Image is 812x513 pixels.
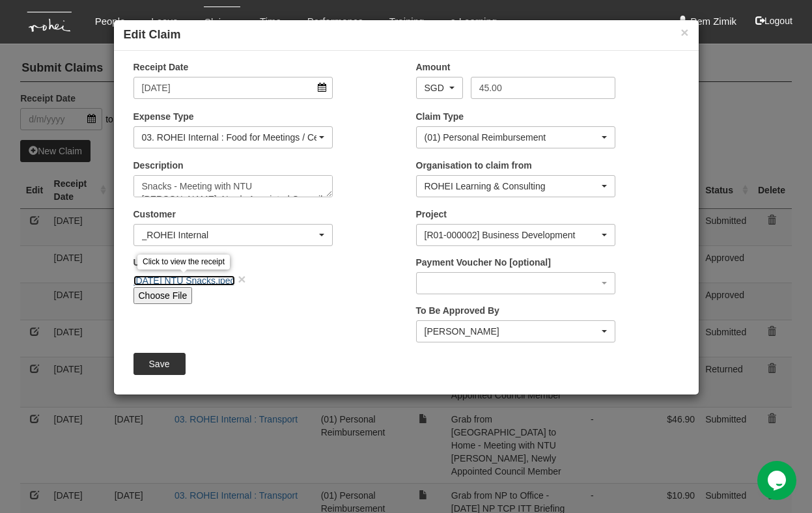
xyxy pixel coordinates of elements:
[133,159,184,172] label: Description
[425,131,600,144] div: (01) Personal Reimbursement
[133,110,194,123] label: Expense Type
[416,256,551,269] label: Payment Voucher No [optional]
[133,224,333,246] button: _ROHEI Internal
[416,159,532,172] label: Organisation to claim from
[142,131,317,144] div: 03. ROHEI Internal : Food for Meetings / Celebration
[416,224,616,246] button: [R01-000002] Business Development
[133,61,189,74] label: Receipt Date
[757,461,799,500] iframe: chat widget
[416,77,463,99] button: SGD
[142,229,317,242] div: _ROHEI Internal
[137,255,230,270] div: Click to view the receipt
[133,353,186,375] input: Save
[133,126,333,148] button: 03. ROHEI Internal : Food for Meetings / Celebration
[133,287,193,304] input: Choose File
[416,320,616,342] button: Amanda Ho
[238,271,245,286] a: close
[133,175,333,197] textarea: Snacks - Meeting with NTU [PERSON_NAME], Newly Appointed Council Member
[416,126,616,148] button: (01) Personal Reimbursement
[425,325,600,338] div: [PERSON_NAME]
[133,208,176,221] label: Customer
[425,180,600,193] div: ROHEI Learning & Consulting
[416,110,464,123] label: Claim Type
[680,25,688,39] button: ×
[416,175,616,197] button: ROHEI Learning & Consulting
[124,28,181,41] b: Edit Claim
[416,304,499,317] label: To Be Approved By
[133,256,200,269] label: Upload Receipt
[133,275,236,286] a: [DATE] NTU Snacks.jpeg
[133,77,333,99] input: d/m/yyyy
[425,229,600,242] div: [R01-000002] Business Development
[425,81,447,94] div: SGD
[416,208,447,221] label: Project
[416,61,451,74] label: Amount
